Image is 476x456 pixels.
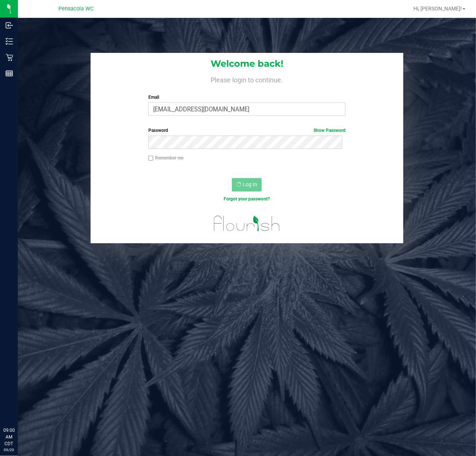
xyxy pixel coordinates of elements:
[59,6,94,12] span: Pensacola WC
[6,22,13,29] inline-svg: Inbound
[6,38,13,45] inline-svg: Inventory
[224,196,270,202] a: Forgot your password?
[148,156,154,161] input: Remember me
[313,128,346,133] a: Show Password
[148,128,168,133] span: Password
[3,427,15,447] p: 09:00 AM CDT
[3,447,15,453] p: 09/20
[148,155,183,161] label: Remember me
[148,94,346,101] label: Email
[6,70,13,77] inline-svg: Reports
[6,54,13,61] inline-svg: Retail
[91,59,403,69] h1: Welcome back!
[413,6,462,12] span: Hi, [PERSON_NAME]!
[232,178,262,191] button: Log In
[91,75,403,83] h4: Please login to continue.
[208,210,286,237] img: flourish_logo.svg
[243,181,257,187] span: Log In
